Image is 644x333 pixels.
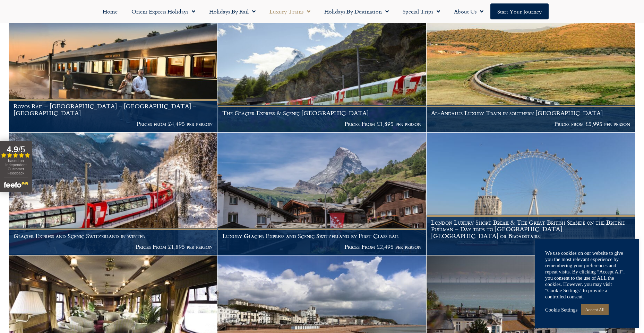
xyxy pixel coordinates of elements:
a: Rovos Rail – [GEOGRAPHIC_DATA] – [GEOGRAPHIC_DATA] – [GEOGRAPHIC_DATA] Prices from £4,495 per person [9,10,217,132]
h1: Luxury Glacier Express and Scenic Switzerland by First Class rail [222,233,421,240]
a: Luxury Trains [263,3,317,19]
a: Special Trips [396,3,447,19]
p: Prices from £5,995 per person [431,120,630,127]
p: Prices From £1,895 per person [14,243,213,250]
a: Cookie Settings [545,307,577,313]
a: Start your Journey [490,3,549,19]
a: Accept All [581,304,609,315]
a: Holidays by Destination [317,3,396,19]
a: Home [96,3,124,19]
a: The Glacier Express & Scenic [GEOGRAPHIC_DATA] Prices From £1,895 per person [217,10,426,132]
div: We use cookies on our website to give you the most relevant experience by remembering your prefer... [545,250,628,300]
h1: London Luxury Short Break & The Great British Seaside on the British Pullman – Day trips to [GEOG... [431,219,630,240]
h1: The Glacier Express & Scenic [GEOGRAPHIC_DATA] [222,110,421,117]
h1: Rovos Rail – [GEOGRAPHIC_DATA] – [GEOGRAPHIC_DATA] – [GEOGRAPHIC_DATA] [14,103,213,116]
a: Luxury Glacier Express and Scenic Switzerland by First Class rail Prices From £2,495 per person [217,133,426,255]
h1: Al-Andalus Luxury Train in southern [GEOGRAPHIC_DATA] [431,110,630,117]
p: Prices from £4,495 per person [14,120,213,127]
p: Prices from £675 per person [431,243,630,250]
a: Al-Andalus Luxury Train in southern [GEOGRAPHIC_DATA] Prices from £5,995 per person [427,10,635,132]
a: Holidays by Rail [202,3,263,19]
a: Orient Express Holidays [124,3,202,19]
nav: Menu [3,3,641,19]
a: Glacier Express and Scenic Switzerland in winter Prices From £1,895 per person [9,133,217,255]
h1: Glacier Express and Scenic Switzerland in winter [14,233,213,240]
a: About Us [447,3,490,19]
p: Prices From £1,895 per person [222,120,421,127]
p: Prices From £2,495 per person [222,243,421,250]
img: Pride Of Africa Train Holiday [9,10,217,132]
a: London Luxury Short Break & The Great British Seaside on the British Pullman – Day trips to [GEOG... [427,133,635,255]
